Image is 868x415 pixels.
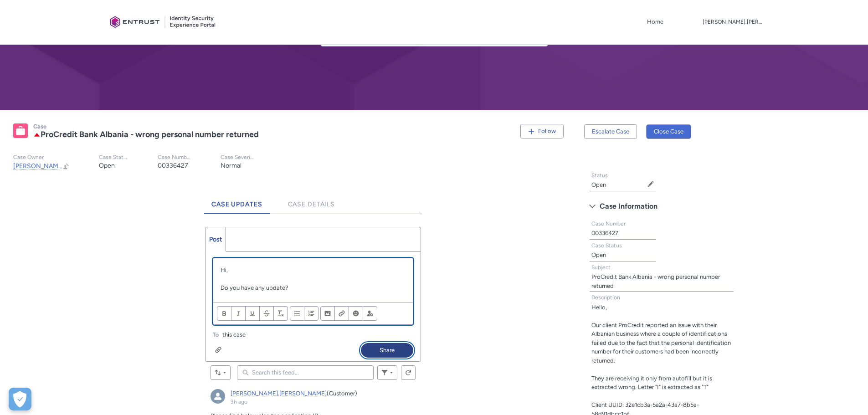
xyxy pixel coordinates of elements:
span: Case Information [600,200,657,213]
button: Bulleted List [290,306,304,321]
button: Insert Emoji [349,306,363,321]
span: Post [209,236,222,243]
span: [PERSON_NAME].nangla [13,162,84,170]
span: this case [222,330,246,339]
button: Bold [217,306,231,321]
p: Case Number [158,154,191,161]
button: Escalate Case [584,124,637,139]
lightning-formatted-text: ProCredit Bank Albania - wrong personal number returned [591,273,720,289]
button: Underline [245,306,260,321]
button: Open Preferences [9,388,31,410]
p: Case Status [99,154,128,161]
span: Case Number [591,220,626,227]
lightning-formatted-text: 00336427 [158,162,188,169]
span: (Customer) [327,390,357,397]
button: Numbered List [304,306,318,321]
button: @Mention people and groups [363,306,377,321]
a: 3h ago [231,399,247,405]
button: Change Owner [62,162,70,170]
button: Share [361,343,413,358]
span: Subject [591,264,611,271]
button: Refresh this feed [401,365,416,380]
p: [PERSON_NAME].[PERSON_NAME] [703,19,762,26]
div: Cookie Preferences [9,388,31,410]
a: Case Updates [204,189,270,214]
button: Close Case [646,124,691,139]
button: Case Information [585,199,739,214]
records-entity-label: Case [33,123,46,130]
lightning-icon: Escalated [33,130,41,139]
button: User Profile alexandru.tudor [702,17,762,26]
lightning-formatted-text: ProCredit Bank Albania - wrong personal number returned [41,129,259,139]
a: Home [645,15,666,29]
span: Case Details [288,200,335,208]
a: Post [205,227,226,251]
span: Status [591,172,608,179]
lightning-formatted-text: Open [99,162,115,169]
iframe: Qualified Messenger [826,373,868,415]
lightning-formatted-text: Open [591,181,606,188]
lightning-formatted-text: 00336427 [591,230,618,236]
span: Description [591,294,620,301]
button: Italic [231,306,246,321]
div: Chatter Publisher [205,227,421,362]
lightning-formatted-text: Open [591,251,606,258]
input: Search this feed... [237,365,374,380]
p: Case Severity [221,154,254,161]
p: Case Owner [13,154,70,161]
ul: Align text [290,306,318,321]
span: Case Status [591,242,622,249]
p: Hi, [221,266,406,275]
button: Strikethrough [259,306,274,321]
button: Follow [520,124,564,138]
button: Edit Status [647,180,654,188]
span: To [213,332,219,338]
span: Follow [538,128,556,134]
img: alexandru.tudor [211,389,225,404]
span: Case Updates [211,200,262,208]
p: Do you have any update? [221,283,406,292]
ul: Insert content [320,306,377,321]
lightning-formatted-text: Normal [221,162,241,169]
ul: Format text [217,306,288,321]
button: Link [334,306,349,321]
button: Image [320,306,335,321]
a: [PERSON_NAME].[PERSON_NAME] [231,390,327,397]
a: Case Details [281,189,343,214]
button: Remove Formatting [273,306,288,321]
